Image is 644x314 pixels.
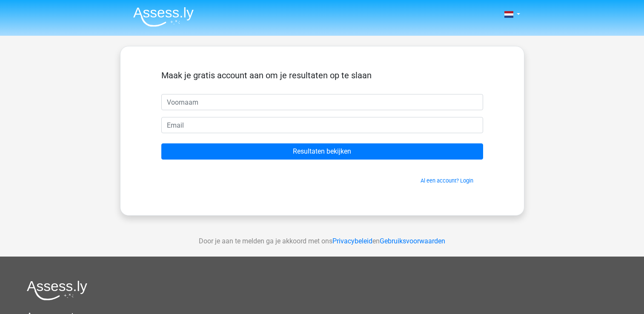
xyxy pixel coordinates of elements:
input: Voornaam [161,94,483,110]
input: Resultaten bekijken [161,143,483,160]
a: Gebruiksvoorwaarden [380,237,445,245]
a: Privacybeleid [332,237,372,245]
img: Assessly [133,7,194,27]
a: Al een account? Login [421,177,473,184]
input: Email [161,117,483,133]
h5: Maak je gratis account aan om je resultaten op te slaan [161,70,483,80]
img: Assessly logo [27,280,87,300]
